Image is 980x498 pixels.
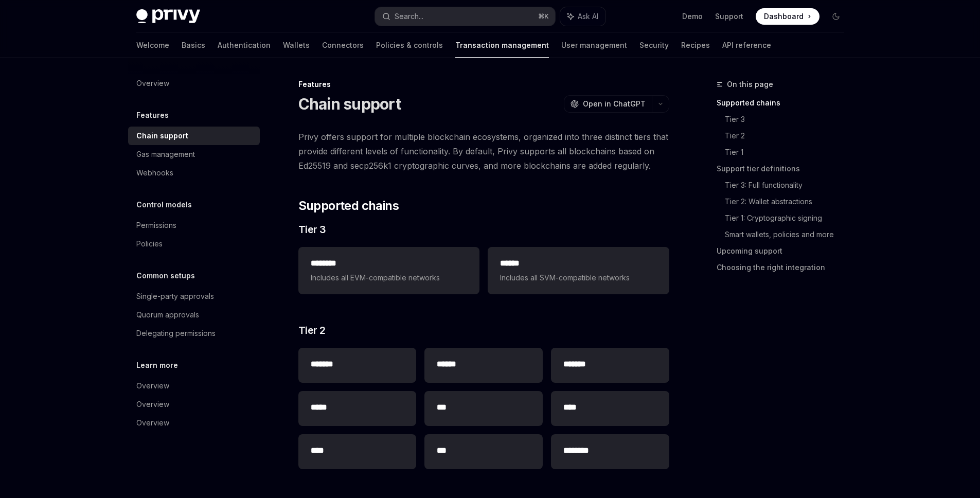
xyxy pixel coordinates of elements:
[136,238,163,250] div: Policies
[722,33,771,58] a: API reference
[375,7,555,26] button: Search...⌘K
[136,9,200,24] img: dark logo
[717,95,852,111] a: Supported chains
[128,324,260,343] a: Delegating permissions
[128,395,260,414] a: Overview
[136,109,169,121] h5: Features
[717,161,852,177] a: Support tier definitions
[136,380,169,392] div: Overview
[136,199,192,211] h5: Control models
[298,130,669,173] span: Privy offers support for multiple blockchain ecosystems, organized into three distinct tiers that...
[128,74,260,93] a: Overview
[564,95,652,113] button: Open in ChatGPT
[725,111,852,128] a: Tier 3
[717,243,852,259] a: Upcoming support
[725,144,852,161] a: Tier 1
[128,414,260,432] a: Overview
[298,247,479,294] a: **** ***Includes all EVM-compatible networks
[538,12,549,21] span: ⌘ K
[128,164,260,182] a: Webhooks
[136,327,216,340] div: Delegating permissions
[136,417,169,429] div: Overview
[136,33,169,58] a: Welcome
[725,226,852,243] a: Smart wallets, policies and more
[218,33,271,58] a: Authentication
[128,127,260,145] a: Chain support
[681,33,710,58] a: Recipes
[725,128,852,144] a: Tier 2
[583,99,646,109] span: Open in ChatGPT
[756,8,819,25] a: Dashboard
[717,259,852,276] a: Choosing the right integration
[725,210,852,226] a: Tier 1: Cryptographic signing
[395,10,423,23] div: Search...
[578,11,598,22] span: Ask AI
[136,219,176,232] div: Permissions
[283,33,310,58] a: Wallets
[298,198,399,214] span: Supported chains
[725,193,852,210] a: Tier 2: Wallet abstractions
[128,216,260,235] a: Permissions
[455,33,549,58] a: Transaction management
[298,95,401,113] h1: Chain support
[298,222,326,237] span: Tier 3
[488,247,669,294] a: **** *Includes all SVM-compatible networks
[128,287,260,306] a: Single-party approvals
[715,11,743,22] a: Support
[639,33,669,58] a: Security
[682,11,703,22] a: Demo
[298,79,669,90] div: Features
[322,33,364,58] a: Connectors
[128,306,260,324] a: Quorum approvals
[727,78,773,91] span: On this page
[136,290,214,303] div: Single-party approvals
[128,145,260,164] a: Gas management
[136,77,169,90] div: Overview
[725,177,852,193] a: Tier 3: Full functionality
[376,33,443,58] a: Policies & controls
[128,235,260,253] a: Policies
[298,323,326,337] span: Tier 2
[764,11,804,22] span: Dashboard
[561,33,627,58] a: User management
[128,377,260,395] a: Overview
[311,272,467,284] span: Includes all EVM-compatible networks
[182,33,205,58] a: Basics
[136,270,195,282] h5: Common setups
[136,148,195,161] div: Gas management
[136,167,173,179] div: Webhooks
[560,7,605,26] button: Ask AI
[136,130,188,142] div: Chain support
[136,398,169,411] div: Overview
[136,309,199,321] div: Quorum approvals
[500,272,656,284] span: Includes all SVM-compatible networks
[136,359,178,371] h5: Learn more
[828,8,844,25] button: Toggle dark mode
